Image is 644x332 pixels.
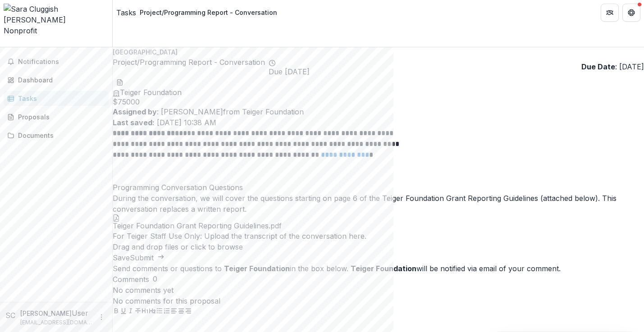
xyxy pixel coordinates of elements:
span: Notifications [18,58,105,66]
button: Align Right [185,306,192,317]
div: Sara Cluggish [5,310,17,321]
button: Align Left [170,306,178,317]
div: Teiger Foundation Grant Reporting Guidelines.pdf [113,214,282,230]
button: Heading 2 [149,306,156,317]
button: Get Help [622,4,640,22]
button: Underline [120,306,127,317]
div: Tasks [18,94,101,103]
div: Send comments or questions to in the box below. will be notified via email of your comment. [113,263,644,274]
p: : [DATE] [581,61,644,72]
a: Tasks [116,7,136,18]
button: Italicize [127,306,134,317]
p: : [PERSON_NAME] from Teiger Foundation [113,106,644,117]
button: Save [113,252,130,263]
span: Teiger Foundation [120,88,182,97]
div: [PERSON_NAME] [4,14,109,25]
img: Sara Cluggish [4,4,109,14]
a: Tasks [4,91,109,106]
h2: Project/Programming Report - Conversation [113,57,265,76]
button: Bold [113,306,120,317]
div: Project/Programming Report - Conversation [140,8,277,17]
p: [PERSON_NAME] [20,309,72,318]
span: Nonprofit [4,26,37,35]
nav: breadcrumb [116,6,281,19]
p: Drag and drop files or [113,241,243,252]
div: Documents [18,131,101,140]
strong: Teiger Foundation [351,264,416,273]
a: Documents [4,128,109,143]
a: Proposals [4,109,109,124]
a: Dashboard [4,73,109,87]
div: Dashboard [18,75,101,85]
button: Heading 1 [142,306,149,317]
span: Teiger Foundation Grant Reporting Guidelines.pdf [113,222,282,230]
button: Bullet List [156,306,163,317]
button: Partners [601,4,619,22]
button: Strike [134,306,142,317]
p: For Teiger Staff Use Only: Upload the transcript of the conversation here. [113,231,644,241]
button: More [96,312,107,323]
strong: Assigned by [113,107,157,116]
span: Due [DATE] [269,68,310,76]
span: $ 75000 [113,98,644,106]
p: Programming Conversation Questions [113,182,644,193]
div: During the conversation, we will cover the questions starting on page 6 of the Teiger Foundation ... [113,193,644,214]
strong: Teiger Foundation [224,264,290,273]
p: User [72,308,88,318]
p: [DATE] 10:38 AM [113,117,644,128]
button: Align Center [178,306,185,317]
p: No comments yet [113,285,644,296]
div: Proposals [18,112,101,122]
strong: Last saved: [113,118,155,127]
span: 0 [153,275,157,283]
p: No comments for this proposal [113,296,644,306]
span: click to browse [191,242,243,251]
strong: Due Date [581,62,615,71]
button: Ordered List [163,306,170,317]
p: [EMAIL_ADDRESS][DOMAIN_NAME] [20,318,92,327]
button: Notifications [4,55,109,69]
p: [GEOGRAPHIC_DATA] [113,47,644,57]
h2: Comments [113,274,149,285]
button: Submit [130,252,164,263]
button: download-word-button [116,76,123,87]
